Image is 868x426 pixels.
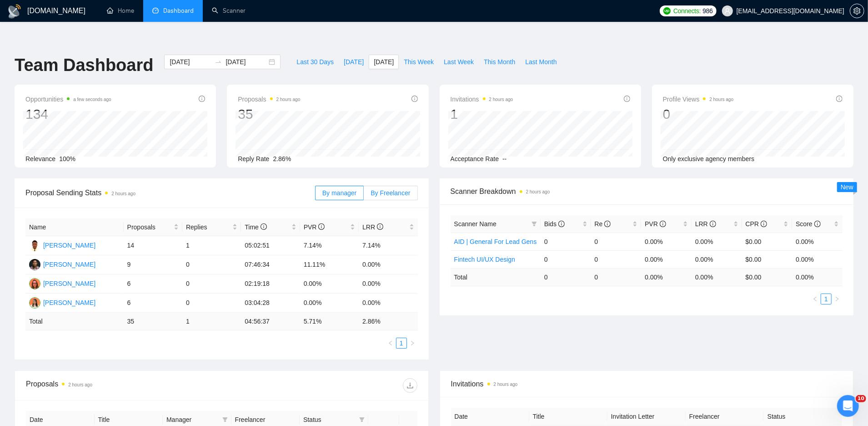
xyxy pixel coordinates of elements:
span: [DATE] [374,57,394,67]
div: 0 [663,106,734,123]
span: PVR [304,223,325,231]
span: download [403,382,417,389]
span: CPR [746,220,767,228]
td: 11.11% [300,255,359,274]
td: 0.00% [792,250,843,268]
input: Start date [170,57,211,67]
span: Proposal Sending Stats [25,187,315,198]
td: 0 [541,268,591,286]
div: [PERSON_NAME] [43,240,95,250]
span: info-circle [261,223,267,230]
span: By Freelancer [371,189,410,197]
td: 7.14% [300,236,359,255]
span: info-circle [814,221,821,227]
th: Proposals [124,218,182,236]
td: 0 [541,233,591,250]
iframe: Intercom live chat [837,395,859,417]
span: Score [796,220,820,228]
td: 0.00% [692,233,742,250]
td: 9 [124,255,182,274]
span: Proposals [127,222,172,232]
li: Next Page [407,338,418,349]
th: Name [25,218,124,236]
span: Last Month [525,57,557,67]
time: a few seconds ago [73,97,111,102]
time: 2 hours ago [68,382,92,387]
td: 0.00% [792,233,843,250]
span: Invitations [451,94,513,105]
span: info-circle [624,96,630,102]
span: filter [532,221,537,227]
td: 0.00% [692,250,742,268]
span: Re [595,220,611,228]
button: right [832,294,843,304]
span: setting [850,7,864,15]
span: [DATE] [344,57,364,67]
li: Previous Page [810,294,821,304]
h1: Team Dashboard [15,55,153,76]
li: 1 [396,338,407,349]
span: swap-right [215,58,222,66]
a: O[PERSON_NAME] [29,299,95,306]
th: Status [764,408,842,426]
button: left [385,338,396,349]
span: 2.86% [273,155,291,162]
span: filter [222,417,228,422]
span: 10 [856,395,866,402]
td: 0.00% [300,274,359,294]
img: TA [29,259,40,270]
time: 2 hours ago [709,97,733,102]
span: info-circle [411,96,418,102]
span: -- [502,155,507,162]
span: info-circle [604,221,611,227]
a: 1 [821,294,831,304]
td: 04:56:37 [241,313,300,330]
span: Last 30 Days [296,57,334,67]
span: Acceptance Rate [451,155,499,162]
td: 0 [541,250,591,268]
span: Connects: [673,6,701,16]
button: Last Month [520,55,562,69]
td: Total [25,313,124,330]
span: dashboard [152,7,159,14]
td: 35 [124,313,182,330]
span: info-circle [377,223,383,230]
td: 0 [591,233,642,250]
a: homeHome [107,7,134,15]
td: $ 0.00 [742,268,793,286]
th: Freelancer [686,408,764,426]
td: 2.86 % [359,313,417,330]
li: Previous Page [385,338,396,349]
span: info-circle [761,221,767,227]
td: 0.00% [300,294,359,313]
th: Title [529,408,607,426]
div: Proposals [26,378,221,393]
div: 1 [451,106,513,123]
td: 0 [182,255,241,274]
span: info-circle [660,221,666,227]
th: Replies [182,218,241,236]
a: TA[PERSON_NAME] [29,260,95,268]
li: 1 [821,294,832,304]
span: info-circle [836,96,843,102]
td: 0 [591,268,642,286]
span: Only exclusive agency members [663,155,755,162]
button: This Week [399,55,439,69]
td: 0.00% [641,233,692,250]
span: This Month [484,57,515,67]
a: searchScanner [212,7,246,15]
td: 05:02:51 [241,236,300,255]
td: 0.00 % [641,268,692,286]
span: Scanner Name [454,220,497,228]
span: LRR [362,223,383,231]
span: Profile Views [663,94,734,105]
td: Total [451,268,541,286]
td: $0.00 [742,233,793,250]
span: This Week [404,57,434,67]
button: right [407,338,418,349]
button: setting [850,4,864,18]
td: 1 [182,236,241,255]
td: 0.00% [359,294,417,313]
td: 0 [182,274,241,294]
td: 0.00% [359,274,417,294]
